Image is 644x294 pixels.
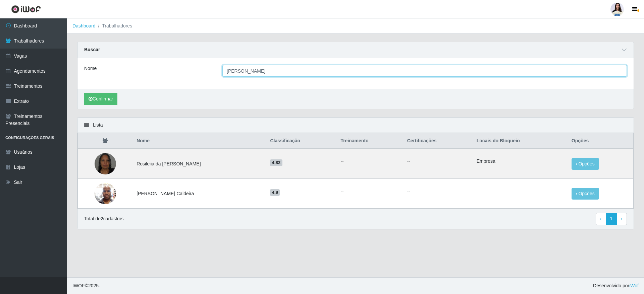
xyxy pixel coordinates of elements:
[572,158,599,170] button: Opções
[606,213,617,225] a: 1
[84,65,97,72] label: Nome
[572,188,599,200] button: Opções
[270,159,282,166] span: 4.82
[616,213,627,225] a: Next
[407,158,469,165] p: --
[96,22,132,29] li: Trabalhadores
[336,133,403,149] th: Treinamento
[596,213,606,225] a: Previous
[596,213,627,225] nav: pagination
[222,65,627,77] input: Digite o Nome...
[407,188,469,195] p: --
[84,93,117,105] button: Confirmar
[600,216,602,221] span: ‹
[95,145,116,183] img: 1751337500170.jpeg
[132,149,266,179] td: Rosileiia da [PERSON_NAME]
[84,215,125,222] p: Total de 2 cadastros.
[473,133,568,149] th: Locais do Bloqueio
[132,133,266,149] th: Nome
[266,133,336,149] th: Classificação
[11,5,41,13] img: CoreUI Logo
[72,283,85,288] span: IWOF
[67,18,644,34] nav: breadcrumb
[477,158,563,165] li: Empresa
[340,158,399,165] ul: --
[270,189,280,196] span: 4.9
[84,47,100,52] strong: Buscar
[72,23,96,28] a: Dashboard
[95,179,116,208] img: 1744891620564.jpeg
[340,188,399,195] ul: --
[621,216,623,221] span: ›
[132,179,266,209] td: [PERSON_NAME] Caldeira
[77,118,634,133] div: Lista
[629,283,639,288] a: iWof
[403,133,473,149] th: Certificações
[568,133,634,149] th: Opções
[72,282,100,289] span: © 2025 .
[593,282,639,289] span: Desenvolvido por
